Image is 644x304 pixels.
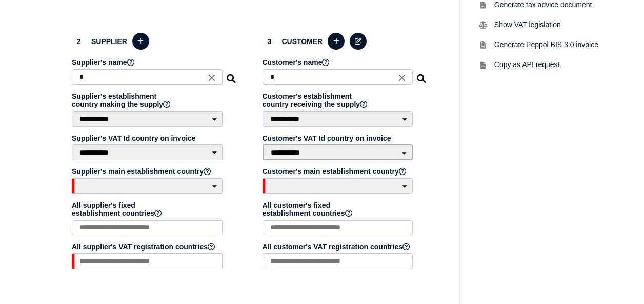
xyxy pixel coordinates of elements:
[396,72,408,83] i: Close
[72,31,237,51] h3: Supplier
[62,21,247,287] section: Define the seller
[263,34,277,49] div: 3
[263,92,415,108] label: Customer's establishment country receiving the supply
[263,31,428,51] h3: Customer
[72,201,224,218] label: All supplier's fixed establishment countries
[206,72,217,83] i: Close
[263,134,415,142] label: Customer's VAT Id country on invoice
[263,201,415,218] label: All customer's fixed establishment countries
[72,243,224,251] label: All supplier's VAT registration countries
[350,33,367,50] button: Edit selected customer in the database
[72,58,224,67] label: Supplier's name
[263,243,415,251] label: All customer's VAT registration countries
[72,92,224,108] label: Supplier's establishment country making the supply
[132,33,149,50] button: Add a new supplier to the database
[417,71,427,79] i: Search for a dummy customer
[227,71,237,79] i: Search for a dummy seller
[263,167,415,176] label: Customer's main establishment country
[72,167,224,176] label: Supplier's main establishment country
[263,58,415,67] label: Customer's name
[328,33,345,50] button: Add a new customer to the database
[72,134,224,142] label: Supplier's VAT Id country on invoice
[72,34,86,49] div: 2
